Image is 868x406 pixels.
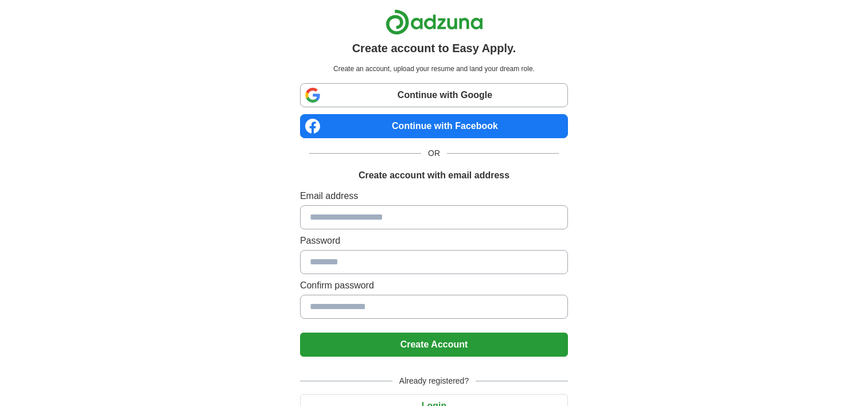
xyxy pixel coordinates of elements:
[300,189,568,203] label: Email address
[300,279,568,292] label: Confirm password
[359,169,509,182] h1: Create account with email address
[386,9,483,35] img: Adzuna logo
[300,333,568,357] button: Create Account
[421,147,447,159] span: OR
[392,375,476,387] span: Already registered?
[300,83,568,107] a: Continue with Google
[302,64,566,74] p: Create an account, upload your resume and land your dream role.
[352,40,516,57] h1: Create account to Easy Apply.
[300,114,568,138] a: Continue with Facebook
[300,234,568,248] label: Password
